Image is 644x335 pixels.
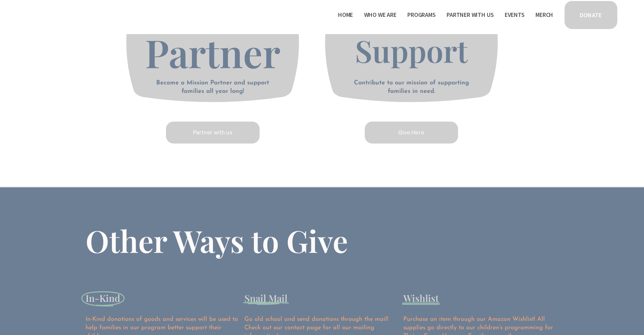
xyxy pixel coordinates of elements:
[364,121,459,145] a: Give Here
[407,9,436,20] a: folder dropdown
[165,121,261,145] a: Partner with us
[407,10,436,20] span: Programs
[338,9,353,20] a: Home
[505,9,525,20] a: Events
[447,9,494,20] a: folder dropdown
[535,9,553,20] a: Merch
[364,9,397,20] a: folder dropdown
[86,220,348,261] span: Other Ways to Give
[156,80,271,95] strong: Become a Mission Partner and support families all year long!
[86,292,120,304] span: In-Kind
[354,80,471,95] strong: Contribute to our mission of supporting families in need.
[145,26,280,78] span: Partner
[244,292,287,304] span: Snail Mail
[447,10,494,20] span: Partner With Us
[364,10,397,20] span: Who We Are
[403,292,439,304] span: Wishlist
